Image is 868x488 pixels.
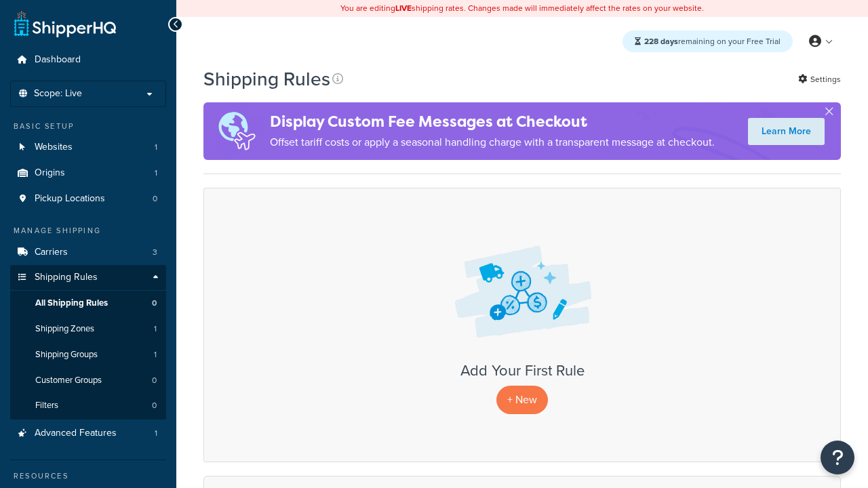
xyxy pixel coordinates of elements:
span: Origins [35,167,65,179]
a: Learn More [748,118,825,145]
span: All Shipping Rules [35,298,108,309]
span: 0 [152,375,157,386]
a: Advanced Features 1 [10,421,166,446]
a: Websites 1 [10,135,166,160]
span: 1 [155,428,157,439]
li: Carriers [10,240,166,265]
li: Customer Groups [10,368,166,393]
li: Origins [10,161,166,186]
div: Resources [10,470,166,482]
a: Shipping Zones 1 [10,317,166,342]
li: Shipping Rules [10,265,166,420]
span: Dashboard [35,54,81,66]
a: Settings [798,70,841,89]
span: Shipping Zones [35,323,94,335]
button: Open Resource Center [821,441,854,474]
a: Pickup Locations 0 [10,186,166,211]
a: Shipping Rules [10,265,166,290]
li: Pickup Locations [10,186,166,211]
span: 1 [154,349,157,361]
span: 1 [155,142,157,153]
div: remaining on your Free Trial [623,30,793,52]
span: Shipping Groups [35,349,98,361]
p: Offset tariff costs or apply a seasonal handling charge with a transparent message at checkout. [270,133,715,152]
b: LIVE [395,2,412,14]
a: ShipperHQ Home [14,10,116,37]
h4: Display Custom Fee Messages at Checkout [270,110,715,133]
span: 0 [152,298,157,309]
span: Pickup Locations [35,193,105,205]
li: Shipping Zones [10,317,166,342]
span: 3 [153,247,157,258]
li: All Shipping Rules [10,291,166,316]
li: Advanced Features [10,421,166,446]
span: Filters [35,400,58,411]
span: 0 [152,400,157,411]
span: Customer Groups [35,375,102,386]
span: 1 [155,167,157,179]
a: Origins 1 [10,161,166,186]
a: Dashboard [10,47,166,73]
span: Scope: Live [34,88,82,100]
p: + New [496,386,548,413]
span: Advanced Features [35,428,117,439]
a: Filters 0 [10,393,166,418]
img: duties-banner-06bc72dcb5fe05cb3f9472aba00be2ae8eb53ab6f0d8bb03d382ba314ac3c341.png [203,102,270,160]
div: Manage Shipping [10,225,166,237]
strong: 228 days [644,35,678,47]
li: Shipping Groups [10,342,166,367]
li: Filters [10,393,166,418]
span: Shipping Rules [35,272,98,283]
span: 1 [154,323,157,335]
a: Shipping Groups 1 [10,342,166,367]
span: Carriers [35,247,68,258]
h3: Add Your First Rule [218,363,827,379]
li: Websites [10,135,166,160]
a: Customer Groups 0 [10,368,166,393]
div: Basic Setup [10,121,166,132]
a: All Shipping Rules 0 [10,291,166,316]
a: Carriers 3 [10,240,166,265]
span: 0 [153,193,157,205]
span: Websites [35,142,73,153]
h1: Shipping Rules [203,66,330,92]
